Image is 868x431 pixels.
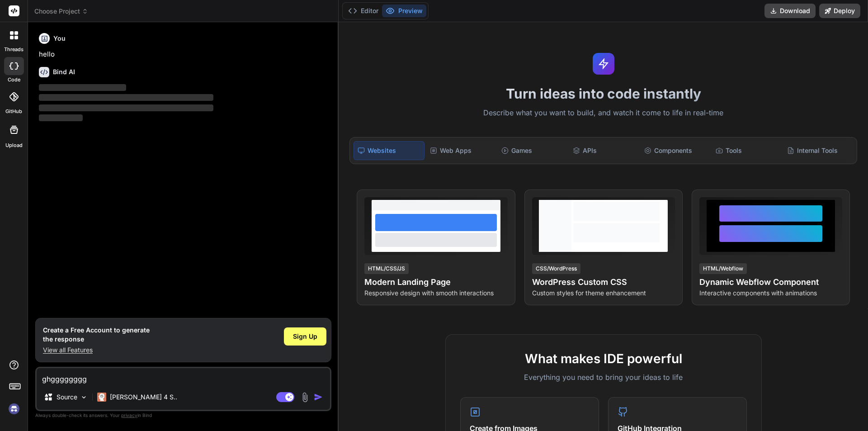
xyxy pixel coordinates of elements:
[293,332,317,341] span: Sign Up
[4,46,24,53] label: threads
[819,4,860,18] button: Deploy
[783,141,853,160] div: Internal Tools
[344,107,863,119] p: Describe what you want to build, and watch it come to life in real-time
[699,263,747,274] div: HTML/Webflow
[80,393,88,401] img: Pick Models
[314,393,323,402] img: icon
[6,401,22,417] img: signin
[97,393,106,402] img: Claude 4 Sonnet
[364,276,507,289] h4: Modern Landing Page
[5,108,22,115] label: GitHub
[699,289,842,298] p: Interactive components with animations
[43,326,150,344] h1: Create a Free Account to generate the response
[569,141,639,160] div: APIs
[354,141,424,160] div: Websites
[460,372,747,383] p: Everything you need to bring your ideas to life
[532,289,675,298] p: Custom styles for theme enhancement
[498,141,567,160] div: Games
[53,34,66,43] h6: You
[8,76,20,84] label: code
[344,85,863,102] h1: Turn ideas into code instantly
[35,411,331,420] p: Always double-check its answers. Your in Bind
[641,141,710,160] div: Components
[121,412,137,418] span: privacy
[43,346,150,355] p: View all Features
[39,114,83,121] span: ‌
[364,289,507,298] p: Responsive design with smooth interactions
[699,276,842,289] h4: Dynamic Webflow Component
[39,94,213,101] span: ‌
[426,141,496,160] div: Web Apps
[39,84,126,91] span: ‌
[5,142,23,149] label: Upload
[39,49,330,60] p: hello
[37,368,330,384] textarea: ghgggggggg
[532,263,580,274] div: CSS/WordPress
[344,5,382,17] button: Editor
[364,263,409,274] div: HTML/CSS/JS
[53,67,75,76] h6: Bind AI
[39,104,213,111] span: ‌
[34,7,88,16] span: Choose Project
[57,393,77,402] p: Source
[764,4,816,18] button: Download
[382,5,426,17] button: Preview
[300,392,310,403] img: attachment
[110,393,177,402] p: [PERSON_NAME] 4 S..
[460,349,747,368] h2: What makes IDE powerful
[532,276,675,289] h4: WordPress Custom CSS
[712,141,782,160] div: Tools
